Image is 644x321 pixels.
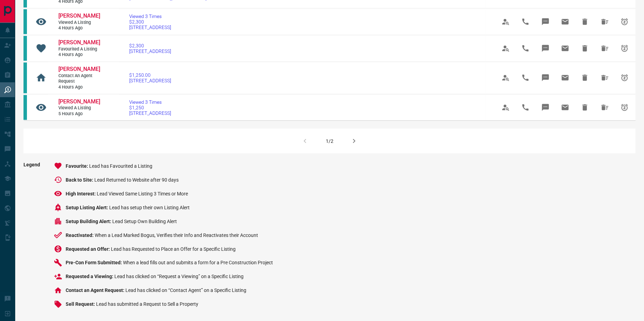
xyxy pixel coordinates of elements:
[94,177,179,183] span: Lead Returned to Website after 90 days
[577,13,593,30] span: Hide
[517,40,534,57] span: Call
[129,99,171,105] span: Viewed 3 Times
[109,205,190,210] span: Lead has setup their own Listing Alert
[616,13,633,30] span: Snooze
[23,36,27,61] div: condos.ca
[498,70,514,86] span: View Profile
[58,84,100,90] span: 4 hours ago
[58,46,100,52] span: Favourited a Listing
[129,78,171,83] span: [STREET_ADDRESS]
[577,70,593,86] span: Hide
[498,99,514,116] span: View Profile
[577,40,593,57] span: Hide
[129,72,171,83] a: $1,250.00[STREET_ADDRESS]
[58,98,100,105] span: [PERSON_NAME]
[125,288,246,293] span: Lead has clicked on “Contact Agent” on a Specific Listing
[66,219,112,224] span: Setup Building Alert
[537,70,554,86] span: Message
[58,66,100,73] a: [PERSON_NAME]
[66,288,125,293] span: Contact an Agent Request
[66,260,123,266] span: Pre-Con Form Submitted
[129,13,171,30] a: Viewed 3 Times$2,300[STREET_ADDRESS]
[517,99,534,116] span: Call
[597,13,613,30] span: Hide All from Gurarpan Kaur
[58,20,100,26] span: Viewed a Listing
[58,111,100,117] span: 5 hours ago
[129,19,171,25] span: $2,300
[23,9,27,34] div: condos.ca
[58,98,100,106] a: [PERSON_NAME]
[129,25,171,30] span: [STREET_ADDRESS]
[97,191,188,196] span: Lead Viewed Same Listing 3 Times or More
[129,110,171,116] span: [STREET_ADDRESS]
[517,13,534,30] span: Call
[95,232,258,238] span: When a Lead Marked Bogus, Verifies their Info and Reactivates their Account
[58,39,100,46] span: [PERSON_NAME]
[129,72,171,78] span: $1,250.00
[66,177,94,183] span: Back to Site
[129,105,171,110] span: $1,250
[597,70,613,86] span: Hide All from Reza Alavian
[498,40,514,57] span: View Profile
[557,70,574,86] span: Email
[616,70,633,86] span: Snooze
[537,40,554,57] span: Message
[23,162,40,314] span: Legend
[112,219,177,224] span: Lead Setup Own Building Alert
[111,246,236,252] span: Lead has Requested to Place an Offer for a Specific Listing
[23,95,27,120] div: condos.ca
[58,25,100,31] span: 4 hours ago
[537,13,554,30] span: Message
[66,205,109,210] span: Setup Listing Alert
[129,13,171,19] span: Viewed 3 Times
[517,70,534,86] span: Call
[23,63,27,93] div: condos.ca
[616,40,633,57] span: Snooze
[58,66,100,72] span: [PERSON_NAME]
[577,99,593,116] span: Hide
[557,99,574,116] span: Email
[326,138,333,144] div: 1/2
[597,40,613,57] span: Hide All from Gurarpan Kaur
[58,12,100,19] span: [PERSON_NAME]
[66,274,114,279] span: Requested a Viewing
[58,105,100,111] span: Viewed a Listing
[89,163,152,169] span: Lead has Favourited a Listing
[557,13,574,30] span: Email
[58,12,100,20] a: [PERSON_NAME]
[114,274,244,279] span: Lead has clicked on “Request a Viewing” on a Specific Listing
[66,163,89,169] span: Favourite
[129,48,171,54] span: [STREET_ADDRESS]
[616,99,633,116] span: Snooze
[66,232,95,238] span: Reactivated
[129,43,171,54] a: $2,300[STREET_ADDRESS]
[58,52,100,58] span: 4 hours ago
[537,99,554,116] span: Message
[58,39,100,46] a: [PERSON_NAME]
[66,302,96,307] span: Sell Request
[58,73,100,84] span: Contact an Agent Request
[96,302,198,307] span: Lead has submitted a Request to Sell a Property
[123,260,273,266] span: When a lead fills out and submits a form for a Pre Construction Project
[498,13,514,30] span: View Profile
[129,99,171,116] a: Viewed 3 Times$1,250[STREET_ADDRESS]
[597,99,613,116] span: Hide All from Reza Alavian
[129,43,171,48] span: $2,300
[66,191,97,196] span: High Interest
[66,246,111,252] span: Requested an Offer
[557,40,574,57] span: Email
